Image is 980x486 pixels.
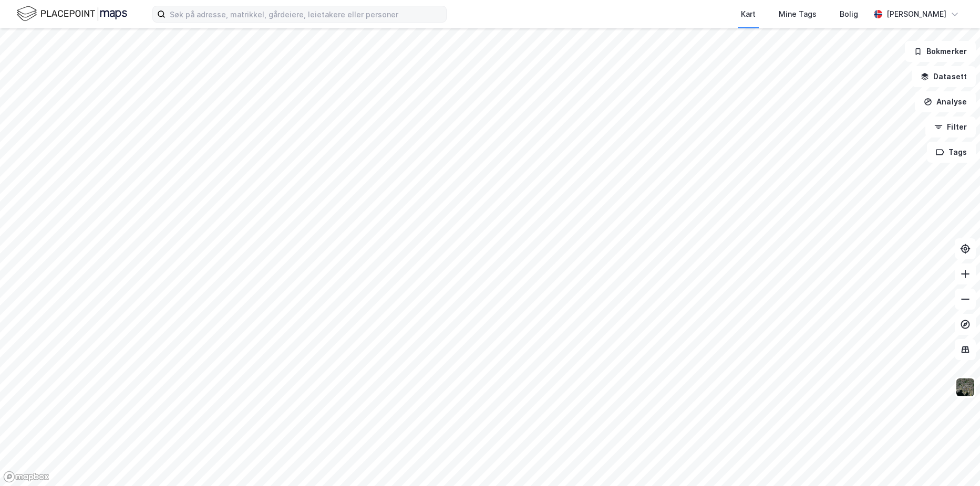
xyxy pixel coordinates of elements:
div: Bolig [840,8,858,20]
div: Kart [741,8,756,20]
img: logo.f888ab2527a4732fd821a326f86c7f29.svg [17,5,127,23]
div: [PERSON_NAME] [886,8,946,20]
div: Mine Tags [779,8,817,20]
iframe: Chat Widget [927,436,980,486]
input: Søk på adresse, matrikkel, gårdeiere, leietakere eller personer [166,6,446,22]
div: Kontrollprogram for chat [927,436,980,486]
